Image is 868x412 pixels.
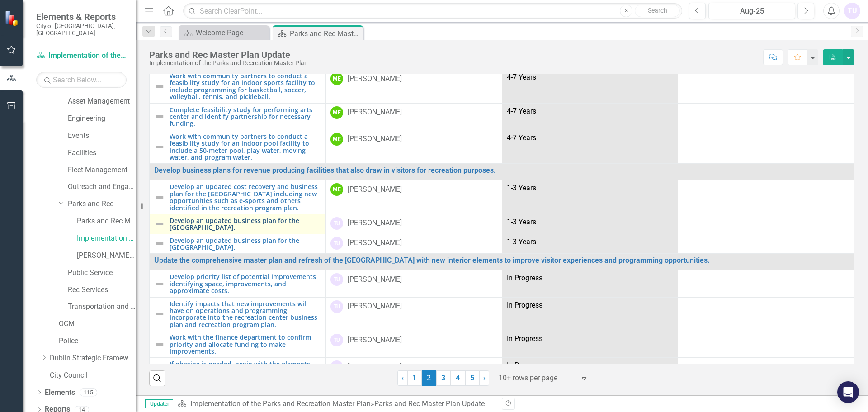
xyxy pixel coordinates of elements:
[348,238,402,248] div: [PERSON_NAME]
[330,72,343,85] div: ME
[507,361,542,369] span: In Progress
[348,218,402,228] div: [PERSON_NAME]
[712,6,792,17] div: Aug-25
[154,111,165,122] img: Not Defined
[36,11,127,22] span: Elements & Reports
[68,302,136,312] a: Transportation and Mobility
[59,336,136,346] a: Police
[330,334,343,346] div: TU
[149,50,308,60] div: Parks and Rec Master Plan Update
[196,27,267,38] div: Welcome Page
[149,60,308,66] div: Implementation of the Parks and Recreation Master Plan
[170,334,321,355] a: Work with the finance department to confirm priority and allocate funding to make improvements.
[154,166,849,175] a: Develop business plans for revenue producing facilities that also draw in visitors for recreation...
[648,7,667,14] span: Search
[844,3,860,19] button: TU
[150,214,326,234] td: Double-Click to Edit Right Click for Context Menu
[150,270,326,297] td: Double-Click to Edit Right Click for Context Menu
[150,234,326,254] td: Double-Click to Edit Right Click for Context Menu
[678,331,854,358] td: Double-Click to Edit
[348,107,402,118] div: [PERSON_NAME]
[50,353,136,364] a: Dublin Strategic Framework
[150,254,854,270] td: Double-Click to Edit Right Click for Context Menu
[374,399,485,408] div: Parks and Rec Master Plan Update
[154,218,165,229] img: Not Defined
[59,319,136,329] a: OCM
[348,185,402,195] div: [PERSON_NAME]
[150,331,326,358] td: Double-Click to Edit Right Click for Context Menu
[170,133,321,161] a: Work with community partners to conduct a feasibility study for an indoor pool facility to includ...
[678,358,854,384] td: Double-Click to Edit
[507,184,536,192] span: 1-3 Years
[348,74,402,84] div: [PERSON_NAME]
[348,301,402,312] div: [PERSON_NAME]
[170,360,321,381] a: If phasing is needed, begin with the elements where residents benefit directly from the improveme...
[507,218,536,226] span: 1-3 Years
[190,399,371,408] a: Implementation of the Parks and Recreation Master Plan
[170,217,321,231] a: Develop an updated business plan for the [GEOGRAPHIC_DATA].
[50,370,136,381] a: City Council
[451,370,465,386] a: 4
[154,308,165,319] img: Not Defined
[154,192,165,203] img: Not Defined
[507,274,542,282] span: In Progress
[330,237,343,250] div: TU
[330,183,343,196] div: ME
[401,374,404,382] span: ‹
[170,183,321,211] a: Develop an updated cost recovery and business plan for the [GEOGRAPHIC_DATA] including new opport...
[68,96,136,107] a: Asset Management
[170,72,321,100] a: Work with community partners to conduct a feasibility study for an indoor sports facility to incl...
[348,134,402,144] div: [PERSON_NAME]
[678,270,854,297] td: Double-Click to Edit
[36,51,127,61] a: Implementation of the Parks and Recreation Master Plan
[170,273,321,294] a: Develop priority list of potential improvements identifying space, improvements, and approximate ...
[5,10,20,26] img: ClearPoint Strategy
[68,285,136,295] a: Rec Services
[150,70,326,104] td: Double-Click to Edit Right Click for Context Menu
[68,199,136,209] a: Parks and Rec
[154,256,849,265] a: Update the comprehensive master plan and refresh of the [GEOGRAPHIC_DATA] with new interior eleme...
[507,73,536,81] span: 4-7 Years
[150,180,326,214] td: Double-Click to Edit Right Click for Context Menu
[36,22,127,37] small: City of [GEOGRAPHIC_DATA], [GEOGRAPHIC_DATA]
[154,81,165,92] img: Not Defined
[678,214,854,234] td: Double-Click to Edit
[170,106,321,127] a: Complete feasibility study for performing arts center and identify partnership for necessary fund...
[150,130,326,164] td: Double-Click to Edit Right Click for Context Menu
[183,3,682,19] input: Search ClearPoint...
[154,339,165,350] img: Not Defined
[150,164,854,180] td: Double-Click to Edit Right Click for Context Menu
[678,234,854,254] td: Double-Click to Edit
[45,388,75,398] a: Elements
[77,251,136,261] a: [PERSON_NAME] Accreditation Tracker
[348,275,402,285] div: [PERSON_NAME]
[330,360,343,373] div: TU
[150,103,326,130] td: Double-Click to Edit Right Click for Context Menu
[678,180,854,214] td: Double-Click to Edit
[678,70,854,104] td: Double-Click to Edit
[407,370,422,386] a: 1
[507,301,542,309] span: In Progress
[150,297,326,331] td: Double-Click to Edit Right Click for Context Menu
[181,27,267,38] a: Welcome Page
[330,273,343,286] div: TU
[154,142,165,152] img: Not Defined
[708,3,795,19] button: Aug-25
[68,182,136,192] a: Outreach and Engagement
[837,381,859,403] div: Open Intercom Messenger
[635,5,680,17] button: Search
[330,133,343,146] div: ME
[178,399,495,409] div: »
[170,237,321,251] a: Develop an updated business plan for the [GEOGRAPHIC_DATA].
[80,388,97,396] div: 115
[68,148,136,158] a: Facilities
[330,217,343,230] div: TU
[507,133,536,142] span: 4-7 Years
[436,370,451,386] a: 3
[483,374,486,382] span: ›
[77,233,136,244] a: Implementation of the Parks and Recreation Master Plan
[68,165,136,175] a: Fleet Management
[77,216,136,227] a: Parks and Rec Master Plan Update
[68,114,136,124] a: Engineering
